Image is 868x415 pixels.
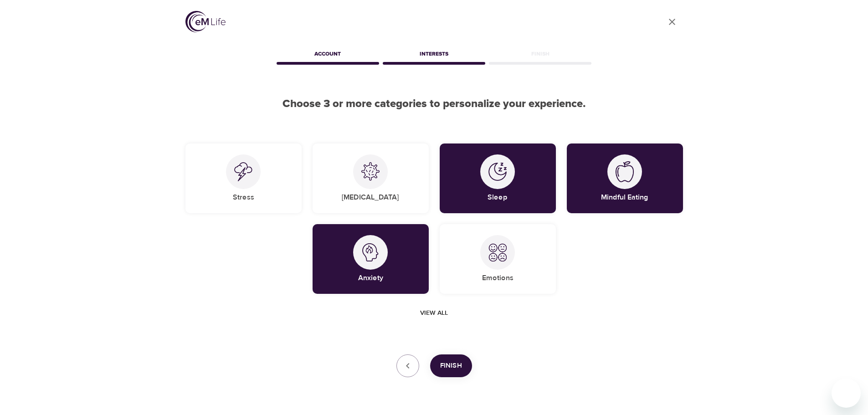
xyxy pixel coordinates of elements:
img: logo [185,11,226,32]
div: EmotionsEmotions [440,224,556,294]
button: View all [416,305,452,322]
img: Stress [234,162,252,181]
iframe: Button to launch messaging window [832,379,861,408]
h5: Stress [233,193,254,202]
div: SleepSleep [440,143,556,213]
div: Mindful EatingMindful Eating [567,143,683,213]
div: StressStress [185,143,302,213]
h5: [MEDICAL_DATA] [342,193,399,202]
h2: Choose 3 or more categories to personalize your experience. [185,97,683,111]
span: Finish [440,360,462,372]
button: Finish [430,354,472,377]
img: Anxiety [361,243,380,261]
img: Mindful Eating [616,161,634,182]
img: Emotions [488,243,507,261]
img: COVID-19 [361,162,380,181]
h5: Sleep [488,193,508,202]
span: View all [420,307,448,319]
div: COVID-19[MEDICAL_DATA] [313,143,429,213]
a: close [661,11,683,33]
img: Sleep [488,163,507,181]
h5: Mindful Eating [601,193,648,202]
div: AnxietyAnxiety [313,224,429,294]
h5: Emotions [482,273,514,283]
h5: Anxiety [358,273,383,283]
